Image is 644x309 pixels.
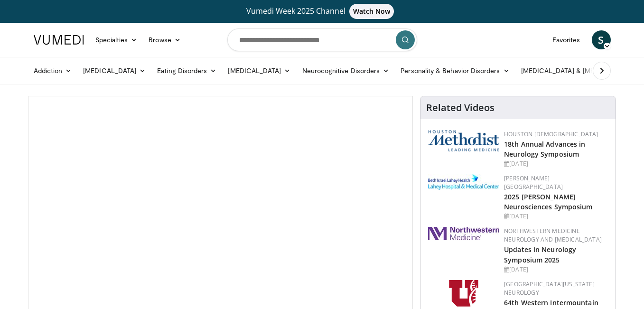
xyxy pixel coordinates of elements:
a: Updates in Neurology Symposium 2025 [504,245,576,264]
a: Specialties [90,30,143,49]
a: [MEDICAL_DATA] [222,61,296,80]
a: S [592,30,611,49]
img: 5e4488cc-e109-4a4e-9fd9-73bb9237ee91.png.150x105_q85_autocrop_double_scale_upscale_version-0.2.png [428,130,499,151]
div: [DATE] [504,159,608,168]
img: 2a462fb6-9365-492a-ac79-3166a6f924d8.png.150x105_q85_autocrop_double_scale_upscale_version-0.2.jpg [428,227,499,240]
div: [DATE] [504,212,608,221]
a: Eating Disorders [151,61,222,80]
a: Personality & Behavior Disorders [395,61,515,80]
img: VuMedi Logo [34,35,84,45]
a: 2025 [PERSON_NAME] Neurosciences Symposium [504,192,592,211]
img: e7977282-282c-4444-820d-7cc2733560fd.jpg.150x105_q85_autocrop_double_scale_upscale_version-0.2.jpg [428,174,499,190]
a: Neurocognitive Disorders [297,61,395,80]
a: Houston [DEMOGRAPHIC_DATA] [504,130,598,138]
input: Search topics, interventions [227,28,417,51]
a: Favorites [547,30,586,49]
a: 18th Annual Advances in Neurology Symposium [504,140,585,159]
a: [GEOGRAPHIC_DATA][US_STATE] Neurology [504,280,595,297]
span: Watch Now [349,4,394,19]
a: [MEDICAL_DATA] [77,61,151,80]
a: [PERSON_NAME][GEOGRAPHIC_DATA] [504,174,563,191]
a: Vumedi Week 2025 ChannelWatch Now [35,4,609,19]
div: [DATE] [504,265,608,274]
a: Northwestern Medicine Neurology and [MEDICAL_DATA] [504,227,602,243]
a: Addiction [28,61,78,80]
a: Browse [143,30,187,49]
h4: Related Videos [426,102,495,113]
